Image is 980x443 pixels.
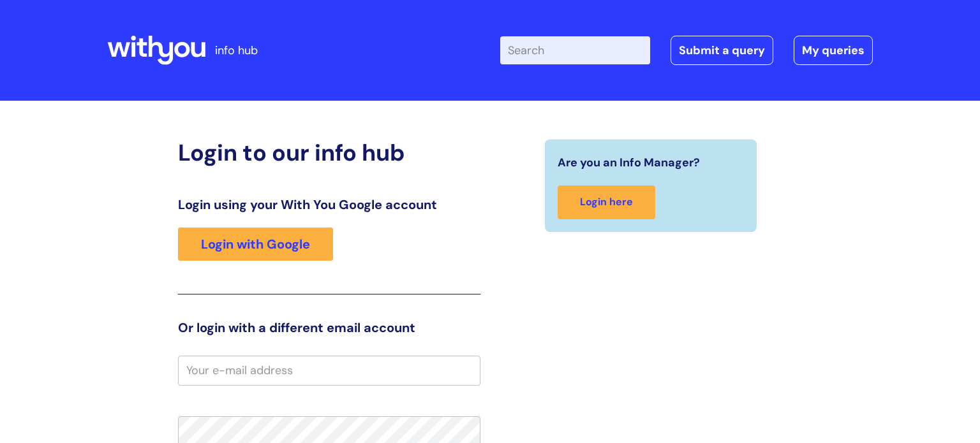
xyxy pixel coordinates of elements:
h3: Or login with a different email account [178,320,480,335]
a: Login here [558,185,655,219]
p: info hub [215,40,258,61]
h2: Login to our info hub [178,139,480,166]
a: Submit a query [671,36,773,65]
input: Your e-mail address [178,356,480,385]
a: Login with Google [178,228,333,261]
span: Are you an Info Manager? [558,152,700,173]
h3: Login using your With You Google account [178,197,480,212]
a: My queries [794,36,873,65]
input: Search [500,36,650,64]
